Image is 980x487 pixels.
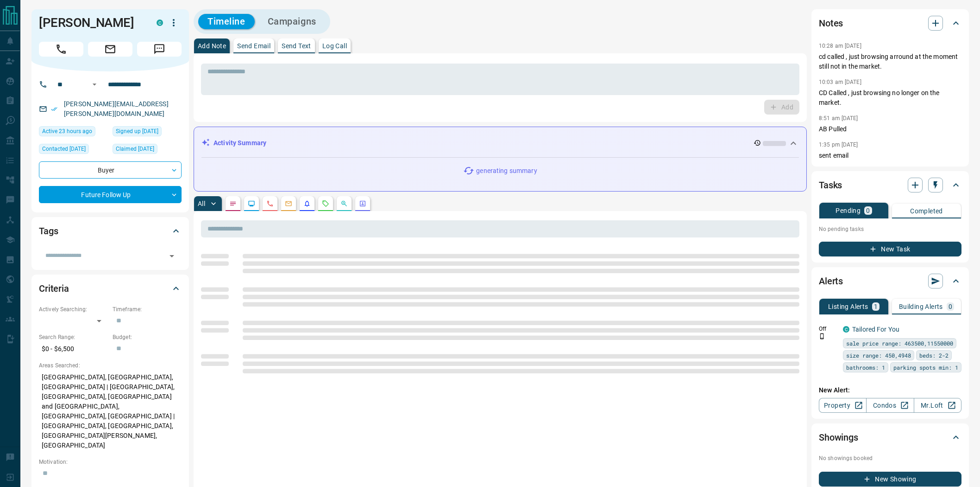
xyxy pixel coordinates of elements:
span: Contacted [DATE] [42,144,86,154]
p: 0 [949,303,952,310]
p: Budget: [113,333,182,341]
span: Claimed [DATE] [116,144,154,154]
svg: Lead Browsing Activity [248,200,255,207]
p: Areas Searched: [39,361,182,370]
p: 8:51 am [DATE] [819,115,858,122]
p: 10:03 am [DATE] [819,79,861,85]
p: Listing Alerts [828,303,868,310]
p: Actively Searching: [39,305,108,314]
p: Motivation: [39,458,182,466]
span: Signed up [DATE] [116,127,158,136]
p: Add Note [198,43,226,49]
span: sale price range: 463500,11550000 [846,339,953,348]
p: generating summary [476,166,537,176]
div: Thu Aug 14 2025 [39,126,108,139]
a: Mr.Loft [914,398,961,413]
svg: Emails [285,200,292,207]
p: Activity Summary [214,138,266,148]
h2: Notes [819,16,843,31]
p: Send Text [282,43,311,49]
svg: Listing Alerts [303,200,311,207]
span: Email [88,42,132,57]
a: Property [819,398,867,413]
h1: [PERSON_NAME] [39,15,143,30]
div: Alerts [819,270,961,292]
div: Tags [39,220,182,242]
p: No showings booked [819,454,961,462]
p: Completed [910,208,943,214]
button: Campaigns [258,14,326,29]
div: Thu Apr 20 2023 [113,126,182,139]
p: Building Alerts [899,303,943,310]
svg: Email Verified [51,106,57,112]
button: Open [89,79,100,90]
div: Notes [819,12,961,34]
button: New Showing [819,472,961,487]
div: condos.ca [843,326,849,333]
h2: Criteria [39,281,69,296]
p: CD Called , just browsing no longer on the market. [819,88,961,108]
button: Open [165,250,178,263]
div: Showings [819,426,961,449]
div: Tasks [819,174,961,196]
svg: Agent Actions [359,200,366,207]
span: bathrooms: 1 [846,363,885,372]
h2: Alerts [819,274,843,288]
p: All [198,200,205,207]
svg: Push Notification Only [819,333,825,340]
a: [PERSON_NAME][EMAIL_ADDRESS][PERSON_NAME][DOMAIN_NAME] [64,100,169,117]
p: 1 [874,303,878,310]
div: condos.ca [157,19,163,26]
p: [GEOGRAPHIC_DATA], [GEOGRAPHIC_DATA], [GEOGRAPHIC_DATA] | [GEOGRAPHIC_DATA], [GEOGRAPHIC_DATA], [... [39,370,182,453]
p: Send Email [237,43,270,49]
button: Timeline [198,14,255,29]
svg: Calls [266,200,274,207]
div: Thu Jun 19 2025 [39,144,108,157]
span: beds: 2-2 [919,351,949,360]
a: Condos [866,398,914,413]
p: New Alert: [819,385,961,395]
h2: Tags [39,224,58,238]
svg: Notes [229,200,237,207]
span: parking spots min: 1 [893,363,958,372]
svg: Requests [322,200,329,207]
p: Pending [836,207,861,214]
p: $0 - $6,500 [39,341,108,357]
a: Tailored For You [852,326,899,333]
span: size range: 450,4948 [846,351,911,360]
span: Message [137,42,182,57]
svg: Opportunities [340,200,348,207]
p: sent email [819,151,961,160]
button: New Task [819,242,961,256]
span: Call [39,42,83,57]
p: AB Pulled [819,124,961,134]
p: Log Call [322,43,347,49]
h2: Tasks [819,178,842,192]
p: Timeframe: [113,305,182,314]
p: Off [819,325,837,333]
p: cd called , just browsing arround at the moment still not in the market. [819,52,961,71]
span: Active 23 hours ago [42,127,92,136]
div: Buyer [39,161,182,179]
p: 1:35 pm [DATE] [819,141,858,148]
h2: Showings [819,430,858,445]
div: Future Follow Up [39,186,182,203]
p: 10:28 am [DATE] [819,43,861,49]
div: Activity Summary [201,135,799,152]
p: Search Range: [39,333,108,341]
p: 0 [866,207,870,214]
p: No pending tasks [819,222,961,236]
div: Criteria [39,277,182,300]
div: Thu Jan 23 2025 [113,144,182,157]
